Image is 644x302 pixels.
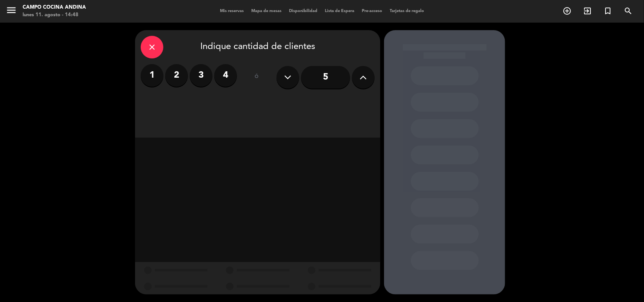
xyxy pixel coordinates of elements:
div: lunes 11. agosto - 14:48 [23,11,86,19]
span: Tarjetas de regalo [386,9,428,13]
span: Mis reservas [216,9,247,13]
div: Indique cantidad de clientes [141,36,375,58]
span: Mapa de mesas [247,9,285,13]
label: 2 [165,64,188,87]
label: 4 [214,64,237,87]
div: ó [244,64,269,90]
span: Disponibilidad [285,9,321,13]
span: Pre-acceso [358,9,386,13]
i: menu [6,5,17,16]
button: menu [6,5,17,18]
label: 3 [190,64,212,87]
i: exit_to_app [583,6,592,15]
i: turned_in_not [603,6,612,15]
div: Campo Cocina Andina [23,4,86,11]
i: add_circle_outline [563,6,572,15]
i: close [148,43,157,52]
label: 1 [141,64,163,87]
span: Lista de Espera [321,9,358,13]
i: search [624,6,633,15]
